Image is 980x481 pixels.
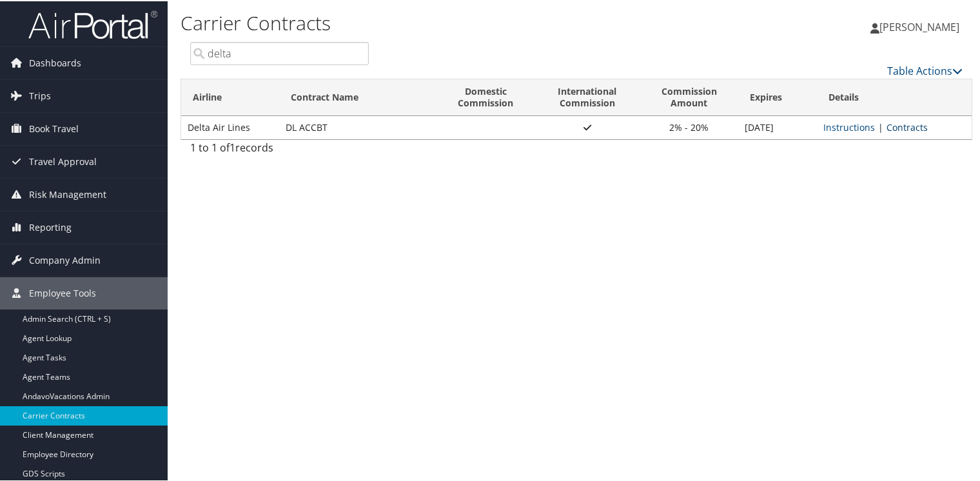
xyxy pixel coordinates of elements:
a: View Contracts [887,120,928,132]
th: Airline: activate to sort column descending [181,78,279,115]
span: Risk Management [29,177,106,210]
div: 1 to 1 of records [190,139,369,161]
input: Search [190,41,369,64]
span: Dashboards [29,46,81,78]
th: Expires: activate to sort column ascending [738,78,817,115]
span: [PERSON_NAME] [879,19,959,33]
td: 2% - 20% [640,115,738,138]
td: DL ACCBT [279,115,436,138]
th: Contract Name: activate to sort column ascending [279,78,436,115]
span: Book Travel [29,112,79,144]
a: [PERSON_NAME] [870,6,972,45]
td: Delta Air Lines [181,115,279,138]
th: Details: activate to sort column ascending [817,78,972,115]
span: Reporting [29,210,72,242]
td: [DATE] [738,115,817,138]
span: Company Admin [29,243,101,275]
a: View Ticketing Instructions [823,120,875,132]
th: CommissionAmount: activate to sort column ascending [640,78,738,115]
h1: Carrier Contracts [181,8,709,35]
span: Travel Approval [29,144,97,177]
a: Table Actions [887,63,963,77]
th: InternationalCommission: activate to sort column ascending [535,78,640,115]
th: DomesticCommission: activate to sort column ascending [436,78,535,115]
img: airportal-logo.png [28,8,157,39]
span: Employee Tools [29,276,96,308]
span: Trips [29,79,51,111]
span: | [875,120,887,132]
span: 1 [230,139,235,153]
